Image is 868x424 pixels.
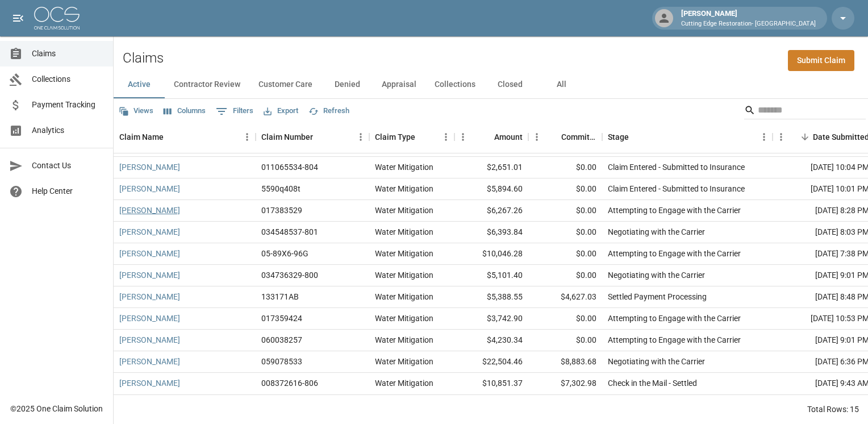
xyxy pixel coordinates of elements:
div: Water Mitigation [375,291,433,302]
div: 060038257 [261,334,302,346]
div: Claim Name [114,121,256,153]
div: $5,101.40 [454,265,528,286]
button: Menu [454,128,471,146]
div: $4,627.03 [528,286,602,308]
div: 008372616-806 [261,377,318,389]
button: Sort [797,129,813,145]
div: Negotiating with the Carrier [608,356,705,367]
div: Attempting to Engage with the Carrier [608,205,741,216]
div: Claim Number [261,121,313,153]
button: open drawer [7,7,30,30]
div: $0.00 [528,157,602,178]
div: Water Mitigation [375,269,433,281]
div: $0.00 [528,265,602,286]
img: ocs-logo-white-transparent.png [34,7,80,30]
div: $7,302.98 [528,373,602,394]
div: $6,267.26 [454,200,528,222]
div: $5,894.60 [454,178,528,200]
button: Menu [239,128,256,146]
div: $10,851.37 [454,373,528,394]
button: Menu [437,128,454,146]
div: $6,393.84 [454,222,528,243]
div: Amount [454,121,528,153]
h2: Claims [123,50,164,66]
button: Sort [545,129,561,145]
div: Claim Type [369,121,454,153]
div: $8,883.68 [528,351,602,373]
div: Stage [608,121,629,153]
span: Collections [32,73,104,85]
div: $4,230.34 [454,330,528,351]
div: Claim Type [375,121,415,153]
button: All [536,71,587,98]
div: Claim Entered - Submitted to Insurance [608,161,745,173]
div: 034736329-800 [261,269,318,281]
div: 034548537-801 [261,226,318,238]
button: Show filters [213,102,256,120]
div: Stage [602,121,773,153]
button: Closed [485,71,536,98]
div: 133171AB [261,291,299,302]
div: Water Mitigation [375,356,433,367]
a: [PERSON_NAME] [119,377,180,389]
button: Views [116,102,156,120]
div: © 2025 One Claim Solution [10,403,103,414]
a: [PERSON_NAME] [119,248,180,259]
div: 017383529 [261,205,302,216]
button: Sort [415,129,431,145]
span: Claims [32,48,104,60]
div: Attempting to Engage with the Carrier [608,334,741,346]
div: Water Mitigation [375,248,433,259]
div: Water Mitigation [375,161,433,173]
div: Check in the Mail - Settled [608,377,697,389]
div: Water Mitigation [375,377,433,389]
div: $0.00 [528,243,602,265]
button: Menu [528,128,545,146]
div: Attempting to Engage with the Carrier [608,248,741,259]
div: Water Mitigation [375,205,433,216]
div: Total Rows: 15 [807,404,859,415]
div: 011065534-804 [261,161,318,173]
div: Claim Name [119,121,164,153]
a: [PERSON_NAME] [119,291,180,302]
button: Contractor Review [165,71,249,98]
div: Negotiating with the Carrier [608,269,705,281]
div: Claim Entered - Submitted to Insurance [608,183,745,194]
button: Menu [352,128,369,146]
span: Help Center [32,185,104,197]
div: Amount [494,121,523,153]
div: Water Mitigation [375,334,433,346]
span: Payment Tracking [32,99,104,111]
div: $0.00 [528,308,602,330]
div: Committed Amount [561,121,596,153]
div: Committed Amount [528,121,602,153]
button: Denied [322,71,373,98]
div: $3,742.90 [454,308,528,330]
button: Refresh [306,102,352,120]
div: Water Mitigation [375,313,433,324]
div: $0.00 [528,178,602,200]
div: Search [744,101,866,122]
div: Water Mitigation [375,226,433,238]
div: dynamic tabs [114,71,868,98]
div: $22,504.46 [454,351,528,373]
div: Water Mitigation [375,183,433,194]
button: Sort [313,129,329,145]
div: $0.00 [528,222,602,243]
button: Sort [629,129,645,145]
a: Submit Claim [788,50,854,71]
a: [PERSON_NAME] [119,161,180,173]
div: Settled Payment Processing [608,291,707,302]
div: 059078533 [261,356,302,367]
div: 05-89X6-96G [261,248,308,259]
div: $0.00 [528,200,602,222]
div: Negotiating with the Carrier [608,226,705,238]
button: Appraisal [373,71,425,98]
button: Customer Care [249,71,322,98]
div: $5,388.55 [454,286,528,308]
div: 5590q408t [261,183,301,194]
a: [PERSON_NAME] [119,269,180,281]
a: [PERSON_NAME] [119,183,180,194]
a: [PERSON_NAME] [119,334,180,346]
button: Select columns [161,102,208,120]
